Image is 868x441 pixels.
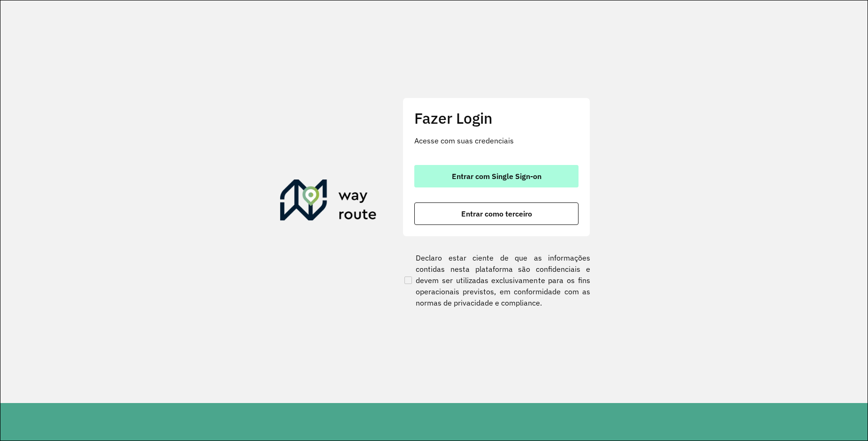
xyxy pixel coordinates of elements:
label: Declaro estar ciente de que as informações contidas nesta plataforma são confidenciais e devem se... [403,252,590,308]
p: Acesse com suas credenciais [414,135,579,146]
button: button [414,202,579,225]
img: Roteirizador AmbevTech [280,179,377,224]
button: button [414,165,579,187]
h2: Fazer Login [414,109,579,127]
span: Entrar com Single Sign-on [452,172,541,180]
span: Entrar como terceiro [461,210,532,217]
